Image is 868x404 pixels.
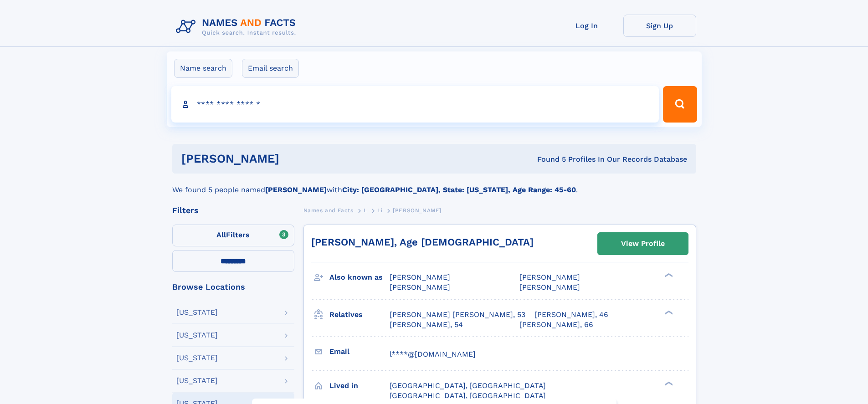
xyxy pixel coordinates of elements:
[181,153,408,164] h1: [PERSON_NAME]
[176,332,218,339] div: [US_STATE]
[663,380,673,386] div: ❯
[390,391,546,400] span: [GEOGRAPHIC_DATA], [GEOGRAPHIC_DATA]
[329,378,390,394] h3: Lived in
[265,185,327,194] b: [PERSON_NAME]
[364,207,367,214] span: L
[303,205,354,216] a: Names and Facts
[519,273,580,281] span: [PERSON_NAME]
[172,15,303,39] img: Logo Names and Facts
[390,273,450,281] span: [PERSON_NAME]
[342,185,576,194] b: City: [GEOGRAPHIC_DATA], State: [US_STATE], Age Range: 45-60
[172,174,696,195] div: We found 5 people named with .
[663,309,673,315] div: ❯
[408,154,687,164] div: Found 5 Profiles In Our Records Database
[390,283,450,291] span: [PERSON_NAME]
[519,283,580,291] span: [PERSON_NAME]
[242,59,299,78] label: Email search
[172,225,294,246] label: Filters
[390,320,463,330] a: [PERSON_NAME], 54
[519,320,593,330] a: [PERSON_NAME], 66
[176,377,218,384] div: [US_STATE]
[390,310,525,320] a: [PERSON_NAME] [PERSON_NAME], 53
[329,307,390,322] h3: Relatives
[174,59,232,78] label: Name search
[329,344,390,359] h3: Email
[216,230,226,239] span: All
[377,207,382,214] span: Li
[550,15,623,37] a: Log In
[623,15,696,37] a: Sign Up
[663,86,697,123] button: Search Button
[176,354,218,362] div: [US_STATE]
[390,381,546,390] span: [GEOGRAPHIC_DATA], [GEOGRAPHIC_DATA]
[176,309,218,316] div: [US_STATE]
[329,270,390,285] h3: Also known as
[172,206,294,215] div: Filters
[364,205,367,216] a: L
[172,283,294,291] div: Browse Locations
[311,236,534,248] a: [PERSON_NAME], Age [DEMOGRAPHIC_DATA]
[377,205,382,216] a: Li
[598,233,688,255] a: View Profile
[621,233,665,254] div: View Profile
[663,272,673,278] div: ❯
[171,86,659,123] input: search input
[393,207,442,214] span: [PERSON_NAME]
[534,310,608,320] a: [PERSON_NAME], 46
